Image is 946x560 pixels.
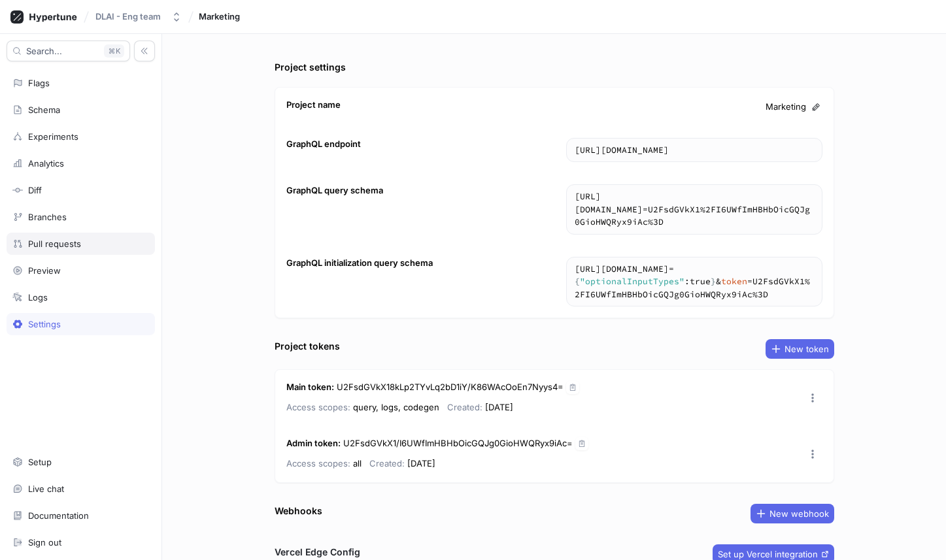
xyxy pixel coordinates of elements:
[766,101,806,114] span: Marketing
[28,105,60,115] div: Schema
[275,60,346,74] div: Project settings
[28,78,50,88] div: Flags
[286,399,439,415] p: query, logs, codegen
[28,239,81,249] div: Pull requests
[567,257,822,306] textarea: https://[DOMAIN_NAME]/schema?body={"optionalInputTypes":true}&token=U2FsdGVkX1%2FI6UWfImHBHbOicGQ...
[275,545,360,559] h3: Vercel Edge Config
[286,458,350,469] span: Access scopes:
[447,399,513,415] p: [DATE]
[286,138,361,151] div: GraphQL endpoint
[718,550,818,558] span: Set up Vercel integration
[343,438,573,448] span: U2FsdGVkX1/I6UWfImHBHbOicGQJg0GioHWQRyx9iAc=
[785,345,829,353] span: New token
[7,504,155,527] a: Documentation
[199,12,240,21] span: Marketing
[275,504,322,518] div: Webhooks
[286,99,341,112] div: Project name
[28,131,78,142] div: Experiments
[90,6,187,27] button: DLAI - Eng team
[26,47,62,55] span: Search...
[28,185,42,195] div: Diff
[769,510,829,518] span: New webhook
[751,504,834,523] button: New webhook
[766,339,834,359] button: New token
[104,44,124,58] div: K
[337,382,564,392] span: U2FsdGVkX18kLp2TYvLq2bD1iY/K86WAcOoEn7Nyys4=
[7,41,130,61] button: Search...K
[95,11,161,22] div: DLAI - Eng team
[28,265,61,276] div: Preview
[28,537,61,548] div: Sign out
[28,319,61,329] div: Settings
[275,339,340,353] div: Project tokens
[28,510,89,521] div: Documentation
[28,212,67,222] div: Branches
[369,455,435,471] p: [DATE]
[567,185,822,234] textarea: [URL][DOMAIN_NAME]
[286,257,433,270] div: GraphQL initialization query schema
[447,402,482,412] span: Created:
[28,158,64,169] div: Analytics
[369,458,405,469] span: Created:
[286,455,362,471] p: all
[567,139,822,162] textarea: [URL][DOMAIN_NAME]
[28,457,52,467] div: Setup
[286,184,383,197] div: GraphQL query schema
[28,292,48,303] div: Logs
[286,382,334,392] strong: Main token :
[286,438,341,448] strong: Admin token :
[28,484,64,494] div: Live chat
[286,402,350,412] span: Access scopes:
